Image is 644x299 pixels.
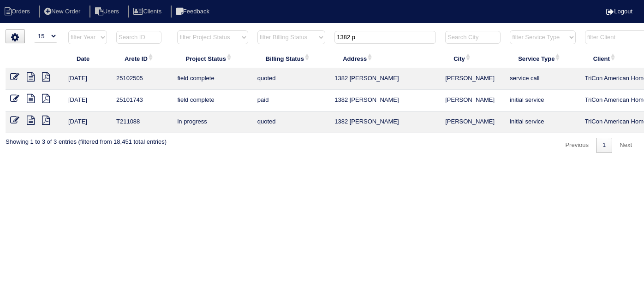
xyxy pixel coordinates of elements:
[171,6,217,18] li: Feedback
[613,138,638,153] a: Next
[112,90,173,111] td: 25101743
[505,90,580,111] td: initial service
[253,90,330,111] td: paid
[39,8,88,15] a: New Order
[253,49,330,68] th: Billing Status: activate to sort column ascending
[505,68,580,90] td: service call
[112,68,173,90] td: 25102505
[64,68,112,90] td: [DATE]
[441,111,505,133] td: [PERSON_NAME]
[559,138,595,153] a: Previous
[253,68,330,90] td: quoted
[253,111,330,133] td: quoted
[330,68,441,90] td: 1382 [PERSON_NAME]
[441,68,505,90] td: [PERSON_NAME]
[112,111,173,133] td: T211088
[64,49,112,68] th: Date
[64,90,112,111] td: [DATE]
[441,90,505,111] td: [PERSON_NAME]
[596,138,612,153] a: 1
[64,111,112,133] td: [DATE]
[173,49,252,68] th: Project Status: activate to sort column ascending
[6,133,167,146] div: Showing 1 to 3 of 3 entries (filtered from 18,451 total entries)
[330,111,441,133] td: 1382 [PERSON_NAME]
[116,31,161,44] input: Search ID
[173,111,252,133] td: in progress
[606,8,632,15] a: Logout
[334,31,436,44] input: Search Address
[505,49,580,68] th: Service Type: activate to sort column ascending
[330,49,441,68] th: Address: activate to sort column ascending
[330,90,441,111] td: 1382 [PERSON_NAME]
[445,31,501,44] input: Search City
[173,68,252,90] td: field complete
[112,49,173,68] th: Arete ID: activate to sort column ascending
[173,90,252,111] td: field complete
[128,6,169,18] li: Clients
[89,8,126,15] a: Users
[89,6,126,18] li: Users
[39,6,88,18] li: New Order
[505,111,580,133] td: initial service
[128,8,169,15] a: Clients
[441,49,505,68] th: City: activate to sort column ascending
